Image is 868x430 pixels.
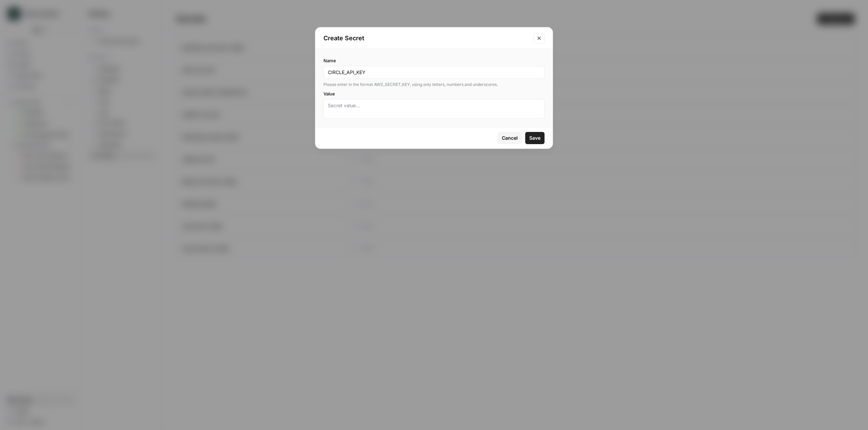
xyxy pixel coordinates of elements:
[529,135,540,141] span: Save
[498,132,522,144] button: Cancel
[525,132,545,144] button: Save
[502,135,518,141] span: Cancel
[534,33,545,44] button: Close modal
[328,69,540,76] input: SECRET_NAME
[323,57,545,64] label: Name
[323,90,545,97] label: Value
[323,33,530,43] h2: Create Secret
[323,82,545,88] div: Please enter in the format AWS_SECRET_KEY, using only letters, numbers and underscores.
